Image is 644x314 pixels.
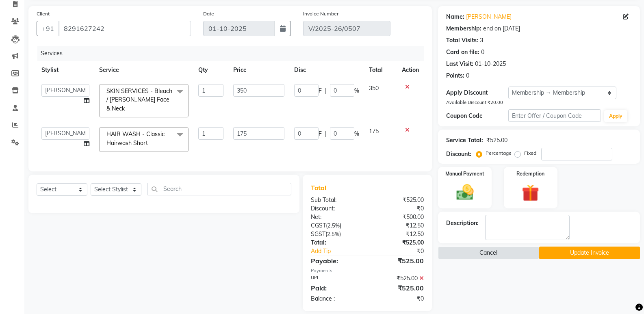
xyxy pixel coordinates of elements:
[94,61,193,79] th: Service
[604,110,627,122] button: Apply
[325,87,327,95] span: |
[367,256,430,266] div: ₹525.00
[486,149,512,157] label: Percentage
[311,222,326,229] span: CGST
[327,231,339,237] span: 2.5%
[289,61,364,79] th: Disc
[438,247,539,259] button: Cancel
[305,213,367,221] div: Net:
[378,247,430,256] div: ₹0
[311,267,424,274] div: Payments
[193,61,228,79] th: Qty
[486,136,507,145] div: ₹525.00
[516,182,544,204] img: _gift.svg
[305,196,367,204] div: Sub Total:
[446,36,478,45] div: Total Visits:
[446,48,479,56] div: Card on file:
[305,283,367,293] div: Paid:
[481,48,484,56] div: 0
[37,46,430,61] div: Services
[354,87,359,95] span: %
[311,184,330,192] span: Total
[475,60,506,68] div: 01-10-2025
[37,10,50,17] label: Client
[37,21,59,36] button: +91
[364,61,397,79] th: Total
[367,204,430,213] div: ₹0
[367,283,430,293] div: ₹525.00
[305,238,367,247] div: Total:
[446,89,508,97] div: Apply Discount
[367,213,430,221] div: ₹500.00
[367,274,430,283] div: ₹525.00
[446,112,508,120] div: Coupon Code
[147,183,291,195] input: Search
[106,87,172,112] span: SKIN SERVICES - Bleach / [PERSON_NAME] Face & Neck
[305,204,367,213] div: Discount:
[303,10,338,17] label: Invoice Number
[508,109,601,122] input: Enter Offer / Coupon Code
[367,230,430,238] div: ₹12.50
[37,61,94,79] th: Stylist
[480,36,483,45] div: 3
[446,13,464,21] div: Name:
[325,130,327,138] span: |
[369,128,379,135] span: 175
[446,99,632,106] div: Available Discount ₹20.00
[446,150,471,158] div: Discount:
[466,13,512,21] a: [PERSON_NAME]
[446,71,464,80] div: Points:
[305,247,378,256] a: Add Tip
[446,136,483,145] div: Service Total:
[446,24,481,33] div: Membership:
[445,170,484,178] label: Manual Payment
[367,295,430,303] div: ₹0
[446,60,473,68] div: Last Visit:
[319,87,322,95] span: F
[451,182,479,202] img: _cash.svg
[59,21,191,36] input: Search by Name/Mobile/Email/Code
[311,230,325,238] span: SGST
[305,274,367,283] div: UPI
[148,139,152,147] a: x
[327,222,340,229] span: 2.5%
[367,221,430,230] div: ₹12.50
[367,238,430,247] div: ₹525.00
[354,130,359,138] span: %
[397,61,424,79] th: Action
[125,105,128,112] a: x
[516,170,544,178] label: Redemption
[305,256,367,266] div: Payable:
[539,247,640,259] button: Update Invoice
[369,84,379,92] span: 350
[305,230,367,238] div: ( )
[319,130,322,138] span: F
[446,219,479,227] div: Description:
[305,295,367,303] div: Balance :
[228,61,289,79] th: Price
[524,149,536,157] label: Fixed
[305,221,367,230] div: ( )
[106,130,165,146] span: HAIR WASH - Classic Hairwash Short
[483,24,520,33] div: end on [DATE]
[367,196,430,204] div: ₹525.00
[466,71,469,80] div: 0
[203,10,214,17] label: Date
